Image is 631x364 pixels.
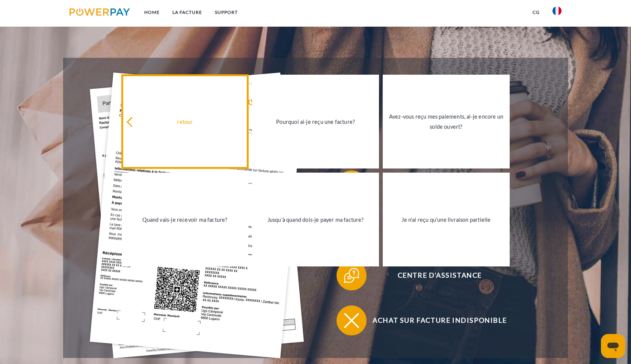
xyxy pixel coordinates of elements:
[387,111,505,132] div: Avez-vous reçu mes paiements, ai-je encore un solde ouvert?
[69,8,130,16] img: logo-powerpay.svg
[138,6,166,19] a: Home
[126,117,244,127] div: retour
[257,214,374,224] div: Jusqu'à quand dois-je payer ma facture?
[387,214,505,224] div: Je n'ai reçu qu'une livraison partielle
[342,311,361,330] img: qb_close.svg
[257,117,374,127] div: Pourquoi ai-je reçu une facture?
[348,260,532,290] span: Centre d'assistance
[383,75,510,168] a: Avez-vous reçu mes paiements, ai-je encore un solde ouvert?
[342,266,361,285] img: qb_help.svg
[601,334,625,358] iframe: Bouton de lancement de la fenêtre de messagerie
[208,6,244,19] a: Support
[126,214,244,224] div: Quand vais-je recevoir ma facture?
[553,6,562,15] img: fr
[337,305,532,335] button: Achat sur facture indisponible
[526,6,546,19] a: CG
[166,6,208,19] a: LA FACTURE
[337,260,532,290] button: Centre d'assistance
[348,305,532,335] span: Achat sur facture indisponible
